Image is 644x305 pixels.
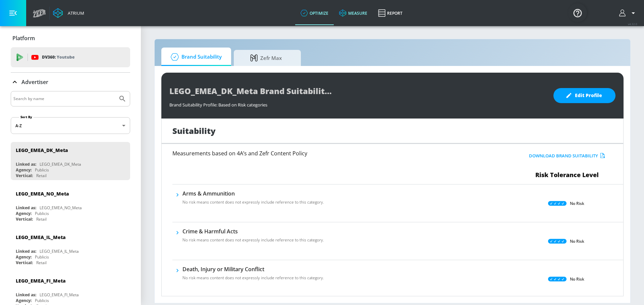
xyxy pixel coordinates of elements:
h6: Crime & Harmful Acts [182,228,324,235]
a: measure [334,1,373,25]
p: Advertiser [21,78,48,86]
div: DV360: Youtube [11,47,130,67]
div: LEGO_EMEA_IL_Meta [16,234,66,240]
div: Publicis [35,254,49,260]
p: No Risk [570,276,584,283]
div: LEGO_EMEA_DK_Meta [40,161,81,167]
div: Vertical: [16,260,33,265]
div: Linked as: [16,292,36,298]
div: Publicis [35,211,49,216]
span: v 4.32.0 [628,22,637,26]
div: Publicis [35,167,49,173]
span: Edit Profile [567,91,602,100]
div: Agency: [16,298,32,303]
label: Sort By [19,115,34,119]
div: LEGO_EMEA_IL_MetaLinked as:LEGO_EMEA_IL_MetaAgency:PublicisVertical:Retail [11,229,130,267]
button: Download Brand Suitability [527,151,607,161]
div: Agency: [16,254,32,260]
p: Youtube [57,54,74,61]
div: LEGO_EMEA_IL_Meta [40,248,79,254]
div: Agency: [16,211,32,216]
p: DV360: [42,54,74,61]
button: Edit Profile [553,88,615,103]
div: Retail [36,216,47,222]
div: Platform [11,29,130,48]
p: No Risk [570,238,584,245]
div: Linked as: [16,161,36,167]
div: Advertiser [11,73,130,91]
div: LEGO_EMEA_DK_MetaLinked as:LEGO_EMEA_DK_MetaAgency:PublicisVertical:Retail [11,142,130,180]
div: LEGO_EMEA_DK_Meta [16,147,68,153]
p: No Risk [570,200,584,207]
div: Retail [36,173,47,178]
div: Brand Suitability Profile: Based on Risk categories [169,98,547,108]
div: LEGO_EMEA_NO_MetaLinked as:LEGO_EMEA_NO_MetaAgency:PublicisVertical:Retail [11,185,130,224]
h6: Measurements based on 4A’s and Zefr Content Policy [172,151,473,156]
a: Report [373,1,408,25]
input: Search by name [13,94,115,103]
div: Arms & AmmunitionNo risk means content does not expressly include reference to this category. [182,190,324,209]
h1: Suitability [172,125,216,136]
span: Risk Tolerance Level [535,171,599,179]
div: Retail [36,260,47,265]
div: LEGO_EMEA_FI_Meta [16,278,66,284]
p: Platform [12,34,35,42]
div: A-Z [11,117,130,134]
div: LEGO_EMEA_NO_Meta [40,205,82,211]
h6: Arms & Ammunition [182,190,324,197]
span: Zefr Max [240,50,291,66]
div: Linked as: [16,205,36,211]
p: No risk means content does not expressly include reference to this category. [182,275,324,281]
div: Vertical: [16,216,33,222]
div: LEGO_EMEA_NO_Meta [16,190,69,197]
h6: Death, Injury or Military Conflict [182,265,324,273]
div: LEGO_EMEA_FI_Meta [40,292,79,298]
div: Crime & Harmful ActsNo risk means content does not expressly include reference to this category. [182,228,324,247]
div: Linked as: [16,248,36,254]
button: Open Resource Center [568,3,587,22]
div: Atrium [65,10,84,16]
p: No risk means content does not expressly include reference to this category. [182,237,324,243]
div: Agency: [16,167,32,173]
div: Death, Injury or Military ConflictNo risk means content does not expressly include reference to t... [182,265,324,285]
a: Atrium [53,8,84,18]
span: Brand Suitability [168,49,222,65]
a: optimize [295,1,334,25]
p: No risk means content does not expressly include reference to this category. [182,199,324,205]
div: Vertical: [16,173,33,178]
div: Publicis [35,298,49,303]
